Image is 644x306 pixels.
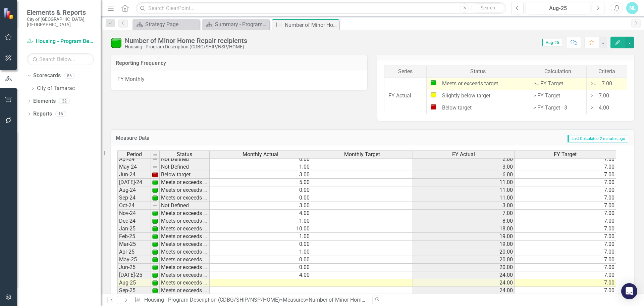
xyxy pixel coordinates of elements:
[210,233,311,241] td: 1.00
[111,37,121,48] img: Meets or exceeds target
[587,78,627,90] td: >= 7.00
[55,111,66,117] div: 16
[384,78,427,114] td: FY Actual
[160,279,210,287] td: Meets or exceeds target
[160,163,210,171] td: Not Defined
[152,234,158,239] img: 1UOPjbPZzarJnojPNnPdqcrKqsyubKg2UwelywlROmNPl+gdMW9Kb8ri8GgAAAABJRU5ErkJggg==
[210,202,311,210] td: 3.00
[117,202,151,210] td: Oct-24
[529,102,587,114] td: > FY Target - 3
[152,280,158,286] img: 1UOPjbPZzarJnojPNnPdqcrKqsyubKg2UwelywlROmNPl+gdMW9Kb8ri8GgAAAABJRU5ErkJggg==
[152,180,158,185] img: 1UOPjbPZzarJnojPNnPdqcrKqsyubKg2UwelywlROmNPl+gdMW9Kb8ri8GgAAAABJRU5ErkJggg==
[152,195,158,201] img: 1UOPjbPZzarJnojPNnPdqcrKqsyubKg2UwelywlROmNPl+gdMW9Kb8ri8GgAAAABJRU5ErkJggg==
[160,202,210,210] td: Not Defined
[117,256,151,264] td: May-25
[431,92,525,100] div: Slightly below target
[160,194,210,202] td: Meets or exceeds target
[515,171,616,179] td: 7.00
[621,283,637,299] div: Open Intercom Messenger
[515,256,616,264] td: 7.00
[515,217,616,225] td: 7.00
[160,264,210,271] td: Meets or exceeds target
[515,241,616,248] td: 7.00
[542,39,562,46] span: Aug-25
[210,163,311,171] td: 1.00
[529,78,587,90] td: >= FY Target
[210,210,311,217] td: 4.00
[160,217,210,225] td: Meets or exceeds target
[33,97,56,105] a: Elements
[413,217,515,225] td: 8.00
[515,248,616,256] td: 7.00
[117,194,151,202] td: Sep-24
[117,210,151,217] td: Nov-24
[515,163,616,171] td: 7.00
[33,72,61,80] a: Scorecards
[152,172,158,177] img: WFgIVf4bZjIWvbPt0csAAAAASUVORK5CYII=
[160,287,210,295] td: Meets or exceeds target
[452,151,475,158] span: FY Actual
[283,297,306,303] a: Measures
[515,225,616,233] td: 7.00
[210,271,311,279] td: 4.00
[427,66,529,78] th: Status
[413,163,515,171] td: 3.00
[413,225,515,233] td: 18.00
[177,151,192,158] span: Status
[152,203,158,208] img: 8DAGhfEEPCf229AAAAAElFTkSuQmCC
[125,37,247,44] div: Number of Minor Home Repair recipients
[413,279,515,287] td: 24.00
[152,265,158,270] img: 1UOPjbPZzarJnojPNnPdqcrKqsyubKg2UwelywlROmNPl+gdMW9Kb8ri8GgAAAABJRU5ErkJggg==
[515,264,616,271] td: 7.00
[413,194,515,202] td: 11.00
[413,256,515,264] td: 20.00
[554,151,577,158] span: FY Target
[135,296,367,304] div: » »
[413,264,515,271] td: 20.00
[210,179,311,186] td: 5.00
[529,66,587,78] th: Calculation
[568,135,628,142] span: Last Calculated 2 minutes ago
[210,171,311,179] td: 3.00
[117,279,151,287] td: Aug-25
[413,287,515,295] td: 24.00
[27,16,94,28] small: City of [GEOGRAPHIC_DATA], [GEOGRAPHIC_DATA]
[515,202,616,210] td: 7.00
[64,73,75,79] div: 86
[515,194,616,202] td: 7.00
[413,241,515,248] td: 19.00
[117,248,151,256] td: Apr-25
[344,151,380,158] span: Monthly Target
[587,66,627,78] th: Criteria
[117,287,151,295] td: Sep-25
[152,242,158,247] img: 1UOPjbPZzarJnojPNnPdqcrKqsyubKg2UwelywlROmNPl+gdMW9Kb8ri8GgAAAABJRU5ErkJggg==
[413,233,515,241] td: 19.00
[27,38,94,45] a: Housing - Program Description (CDBG/SHIP/NSP/HOME)
[471,3,504,13] button: Search
[515,210,616,217] td: 7.00
[431,104,436,110] img: Below target
[117,217,151,225] td: Dec-24
[160,233,210,241] td: Meets or exceeds target
[136,2,506,14] input: Search ClearPoint...
[210,194,311,202] td: 0.00
[210,186,311,194] td: 0.00
[413,186,515,194] td: 11.00
[587,90,627,102] td: > 7.00
[27,8,94,16] span: Elements & Reports
[153,152,158,158] img: 8DAGhfEEPCf229AAAAAElFTkSuQmCC
[431,80,436,85] img: Meets or exceeds target
[127,151,142,158] span: Period
[515,279,616,287] td: 7.00
[160,210,210,217] td: Meets or exceeds target
[413,202,515,210] td: 3.00
[116,60,362,66] h3: Reporting Frequency
[526,2,590,14] button: Aug-25
[27,53,94,65] input: Search Below...
[117,171,151,179] td: Jun-24
[59,98,70,104] div: 22
[117,179,151,186] td: [DATE]-24
[117,225,151,233] td: Jan-25
[144,297,280,303] a: Housing - Program Description (CDBG/SHIP/NSP/HOME)
[528,4,588,12] div: Aug-25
